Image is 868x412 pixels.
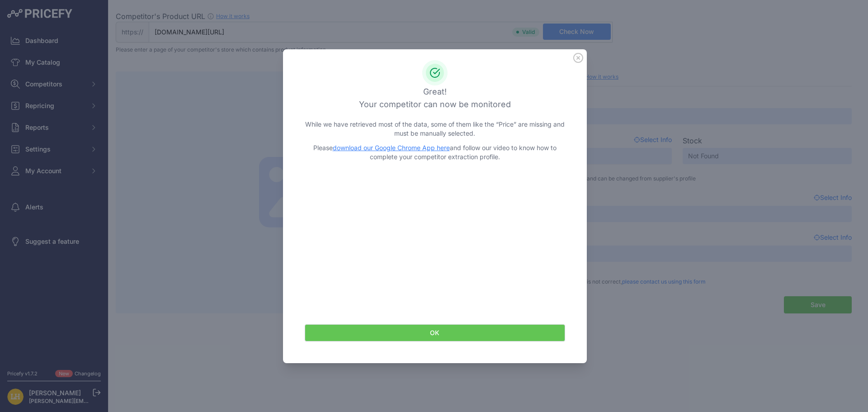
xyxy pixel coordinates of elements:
a: download our Google Chrome App here [333,144,450,152]
h3: Great! [305,85,565,98]
p: Please and follow our video to know how to complete your competitor extraction profile. [305,143,565,161]
p: While we have retrieved most of the data, some of them like the “Price” are missing and must be m... [305,120,565,138]
button: OK [305,324,565,341]
h3: Your competitor can now be monitored [305,98,565,111]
